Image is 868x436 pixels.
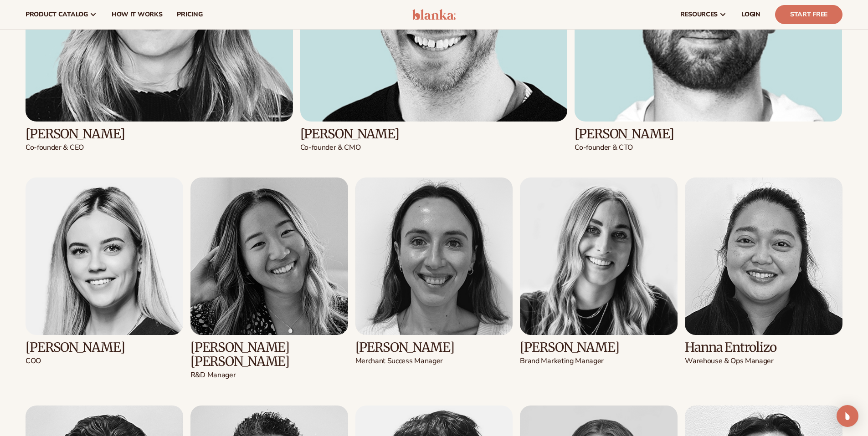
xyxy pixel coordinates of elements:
p: Merchant Success Manager [355,356,513,366]
img: Shopify Image 12 [685,177,842,335]
img: Shopify Image 10 [355,177,513,335]
h3: [PERSON_NAME] [355,340,513,355]
h3: [PERSON_NAME] [26,127,293,141]
span: pricing [177,11,202,18]
img: logo [412,9,456,20]
p: Warehouse & Ops Manager [685,356,842,366]
span: product catalog [26,11,88,18]
h3: Hanna Entrolizo [685,340,842,355]
p: R&D Manager [190,370,348,380]
p: Brand Marketing Manager [520,356,678,366]
h3: [PERSON_NAME] [300,127,568,141]
p: Co-founder & CEO [26,143,293,152]
h3: [PERSON_NAME] [520,340,678,355]
img: Shopify Image 8 [26,177,183,335]
p: Co-founder & CMO [300,143,568,152]
span: How It Works [112,11,163,18]
h3: [PERSON_NAME] [575,127,842,141]
a: Start Free [775,5,842,24]
img: Shopify Image 11 [520,177,678,335]
img: Shopify Image 9 [190,177,348,335]
h3: [PERSON_NAME] [PERSON_NAME] [190,340,348,369]
span: LOGIN [741,11,760,18]
p: COO [26,356,183,366]
h3: [PERSON_NAME] [26,340,183,355]
span: resources [680,11,718,18]
div: Open Intercom Messenger [837,405,858,427]
p: Co-founder & CTO [575,143,842,152]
